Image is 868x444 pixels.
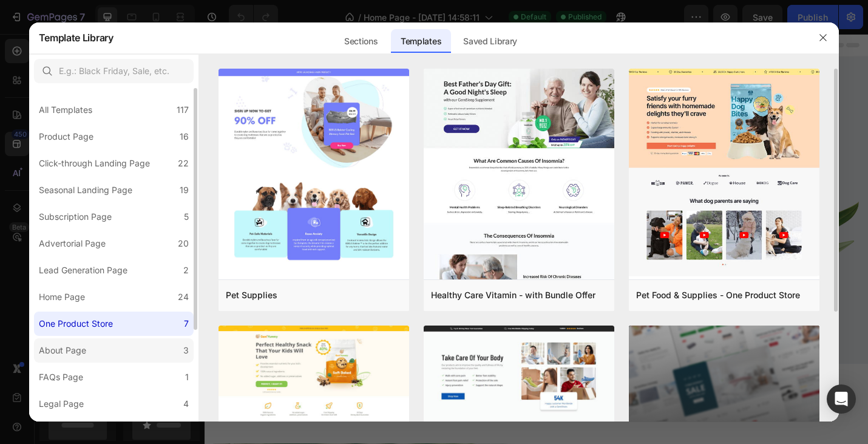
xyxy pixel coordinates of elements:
[39,22,114,53] h2: Template Library
[183,343,189,358] div: 3
[636,288,800,302] div: Pet Food & Supplies - One Product Store
[55,278,149,292] div: Shop organic products
[39,290,85,304] div: Home Page
[453,29,527,53] div: Saved Library
[178,156,189,171] div: 22
[178,236,189,251] div: 20
[180,183,189,197] div: 19
[39,397,84,411] div: Legal Page
[226,288,277,302] div: Pet Supplies
[391,29,451,53] div: Templates
[431,288,595,302] div: Healthy Care Vitamin - with Bundle Offer
[26,271,178,299] a: Shop organic products
[184,316,189,331] div: 7
[39,343,86,358] div: About Page
[183,263,189,278] div: 2
[183,397,189,411] div: 4
[178,290,189,304] div: 24
[39,316,113,331] div: One Product Store
[27,120,310,194] p: The secret of pure beauty from nature
[184,210,189,224] div: 5
[34,59,194,83] input: E.g.: Black Friday, Sale, etc.
[334,29,387,53] div: Sections
[39,263,127,278] div: Lead Generation Page
[39,183,132,197] div: Seasonal Landing Page
[827,384,856,414] div: Open Intercom Messenger
[39,129,93,144] div: Product Page
[27,207,310,250] p: All the products are organic, cruelty-free and carefully sourced. The perfect blend of natural in...
[39,236,106,251] div: Advertorial Page
[364,55,719,362] img: Alt Image
[177,103,189,117] div: 117
[39,210,112,224] div: Subscription Page
[39,103,92,117] div: All Templates
[180,129,189,144] div: 16
[39,156,150,171] div: Click-through Landing Page
[185,370,189,384] div: 1
[39,370,83,384] div: FAQs Page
